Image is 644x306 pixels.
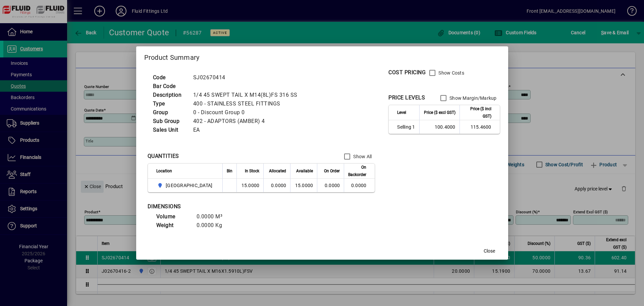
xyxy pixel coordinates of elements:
[190,108,306,117] td: 0 - Discount Group 0
[227,167,232,175] span: Bin
[193,212,233,221] td: 0.0000 M³
[269,167,286,175] span: Allocated
[148,203,315,211] div: DIMENSIONS
[166,182,212,189] span: [GEOGRAPHIC_DATA]
[324,167,340,175] span: On Order
[479,245,500,257] button: Close
[263,179,290,192] td: 0.0000
[290,179,317,192] td: 15.0000
[448,95,497,101] label: Show Margin/Markup
[153,221,193,230] td: Weight
[148,152,179,160] div: QUANTITIES
[150,99,190,108] td: Type
[397,124,415,130] span: Selling 1
[388,69,426,77] div: COST PRICING
[150,82,190,91] td: Bar Code
[156,167,172,175] span: Location
[153,212,193,221] td: Volume
[150,117,190,126] td: Sub Group
[150,126,190,134] td: Sales Unit
[156,181,215,189] span: AUCKLAND
[460,120,500,134] td: 115.4600
[344,179,375,192] td: 0.0000
[190,117,306,126] td: 402 - ADAPTORS (AMBER) 4
[348,164,366,178] span: On Backorder
[190,73,306,82] td: SJ02670414
[424,109,455,116] span: Price ($ excl GST)
[150,108,190,117] td: Group
[325,183,340,188] span: 0.0000
[150,91,190,99] td: Description
[190,126,306,134] td: EA
[236,179,263,192] td: 15.0000
[397,109,406,116] span: Level
[352,153,372,160] label: Show All
[193,221,233,230] td: 0.0000 Kg
[190,91,306,99] td: 1/4 45 SWEPT TAIL X M14(8L)FS 316 SS
[296,167,313,175] span: Available
[150,73,190,82] td: Code
[484,248,495,255] span: Close
[464,105,491,120] span: Price ($ incl GST)
[136,46,508,66] h2: Product Summary
[419,120,460,134] td: 100.4000
[245,167,259,175] span: In Stock
[388,94,425,102] div: PRICE LEVELS
[437,70,464,76] label: Show Costs
[190,99,306,108] td: 400 - STAINLESS STEEL FITTINGS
